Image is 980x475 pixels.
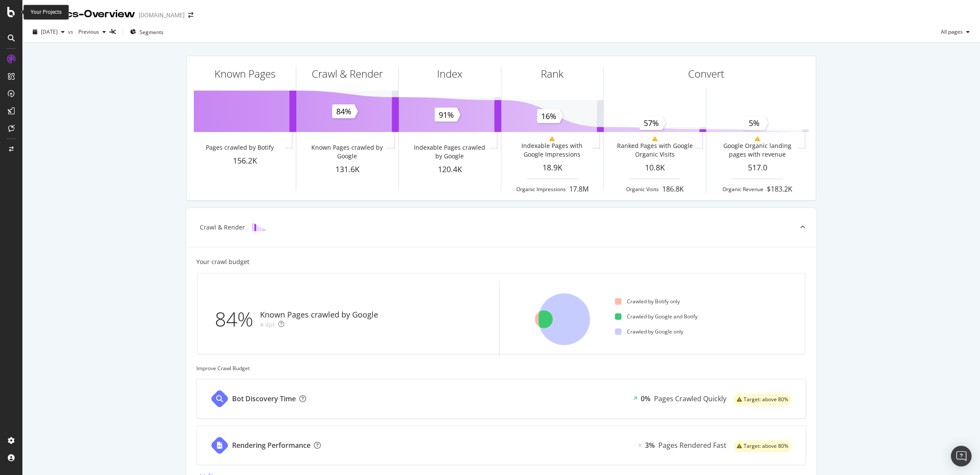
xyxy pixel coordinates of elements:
[139,11,185,19] div: [DOMAIN_NAME]
[260,324,264,326] img: Equal
[645,440,655,450] div: 3%
[296,164,398,175] div: 131.6K
[501,162,603,173] div: 18.9K
[733,393,792,406] div: warning label
[265,321,275,329] div: 4pt
[733,440,792,452] div: warning label
[516,186,566,193] div: Organic Impressions
[206,143,274,152] div: Pages crawled by Botify
[744,397,788,402] span: Target: above 80%
[252,223,266,231] img: block-icon
[29,7,135,22] div: Analytics - Overview
[215,305,260,333] div: 84%
[654,394,726,404] div: Pages Crawled Quickly
[140,28,164,36] span: Segments
[937,28,963,35] span: All pages
[75,25,109,39] button: Previous
[75,28,99,35] span: Previous
[68,28,75,35] span: vs
[638,444,642,447] img: Equal
[196,365,806,372] div: Improve Crawl Budget
[200,223,245,232] div: Crawl & Render
[188,12,193,18] div: arrow-right-arrow-left
[744,444,788,449] span: Target: above 80%
[399,164,501,175] div: 120.4K
[411,143,488,160] div: Indexable Pages crawled by Google
[658,440,726,450] div: Pages Rendered Fast
[308,143,385,160] div: Known Pages crawled by Google
[937,25,973,39] button: All pages
[437,66,462,81] div: Index
[232,394,296,404] div: Bot Discovery Time
[41,28,58,35] span: 2025 Aug. 11th
[513,142,590,159] div: Indexable Pages with Google Impressions
[951,446,971,466] div: Open Intercom Messenger
[541,66,564,81] div: Rank
[615,298,679,305] div: Crawled by Botify only
[214,66,276,81] div: Known Pages
[260,309,378,321] div: Known Pages crawled by Google
[615,313,697,320] div: Crawled by Google and Botify
[232,440,310,450] div: Rendering Performance
[196,425,806,465] a: Rendering PerformanceEqual3%Pages Rendered Fastwarning label
[196,379,806,418] a: Bot Discovery Time0%Pages Crawled Quicklywarning label
[615,328,683,335] div: Crawled by Google only
[29,25,68,39] button: [DATE]
[127,25,167,39] button: Segments
[312,66,383,81] div: Crawl & Render
[194,155,296,167] div: 156.2K
[569,184,589,194] div: 17.8M
[31,9,62,16] div: Your Projects
[641,394,651,404] div: 0%
[196,258,249,266] div: Your crawl budget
